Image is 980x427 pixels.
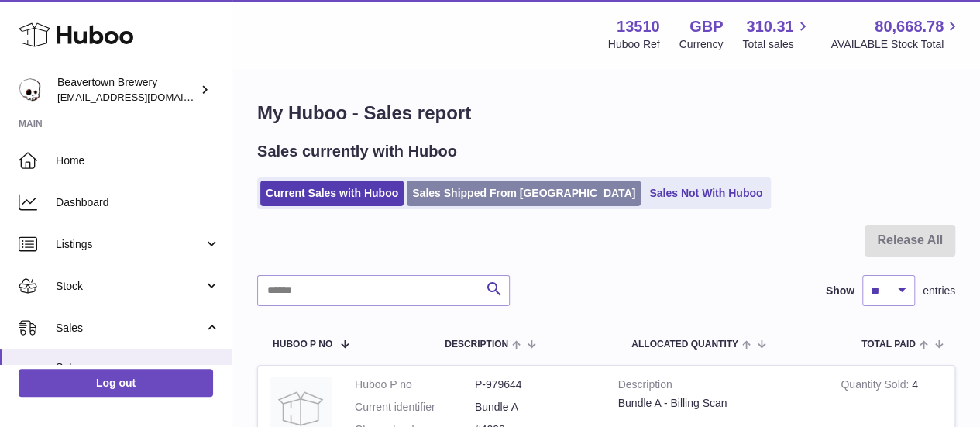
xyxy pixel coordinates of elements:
dt: Current identifier [355,400,475,415]
a: Sales Not With Huboo [644,181,768,206]
span: Listings [56,237,204,252]
div: Beavertown Brewery [57,75,197,105]
a: Current Sales with Huboo [260,181,404,206]
strong: Quantity Sold [841,378,912,394]
span: [EMAIL_ADDRESS][DOMAIN_NAME] [57,91,228,103]
span: Dashboard [56,195,220,210]
span: Sales [56,360,220,375]
a: Sales Shipped From [GEOGRAPHIC_DATA] [407,181,641,206]
strong: 13510 [617,16,660,37]
span: Total sales [742,37,811,52]
h2: Sales currently with Huboo [257,141,457,162]
span: AVAILABLE Stock Total [830,37,961,52]
span: Total paid [861,339,916,350]
span: Description [445,339,508,350]
strong: Description [618,377,818,396]
div: Bundle A - Billing Scan [618,396,818,411]
img: internalAdmin-13510@internal.huboo.com [19,78,42,102]
span: entries [923,284,955,298]
span: Huboo P no [273,339,332,350]
span: Stock [56,279,204,294]
span: Sales [56,321,204,336]
strong: GBP [689,16,723,37]
dd: Bundle A [475,400,595,415]
span: ALLOCATED Quantity [631,339,738,350]
a: Log out [19,369,213,397]
div: Currency [679,37,724,52]
dt: Huboo P no [355,377,475,392]
a: 310.31 Total sales [742,16,811,52]
label: Show [826,284,854,298]
dd: P-979644 [475,377,595,392]
span: 310.31 [746,16,793,37]
a: 80,668.78 AVAILABLE Stock Total [830,16,961,52]
div: Huboo Ref [608,37,660,52]
span: 80,668.78 [875,16,944,37]
span: Home [56,153,220,168]
h1: My Huboo - Sales report [257,101,955,126]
